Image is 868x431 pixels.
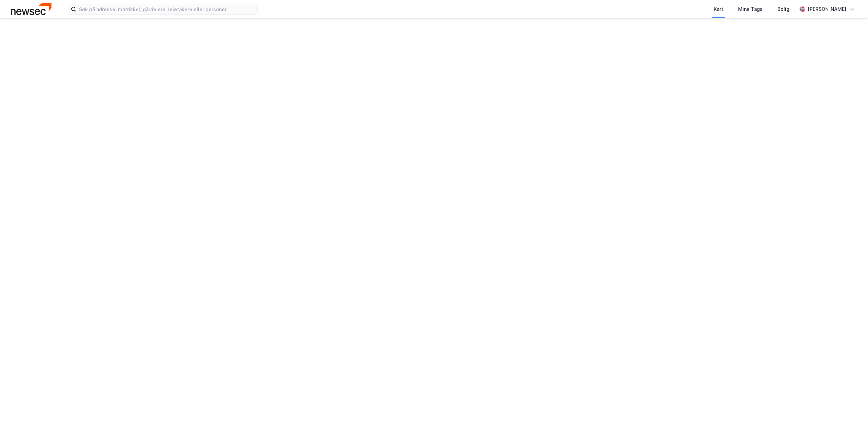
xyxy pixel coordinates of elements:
div: Bolig [777,5,789,13]
div: Kart [714,5,723,13]
div: [PERSON_NAME] [808,5,846,13]
div: Mine Tags [738,5,763,13]
input: Søk på adresse, matrikkel, gårdeiere, leietakere eller personer [76,4,257,14]
img: newsec-logo.f6e21ccffca1b3a03d2d.png [11,3,52,15]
